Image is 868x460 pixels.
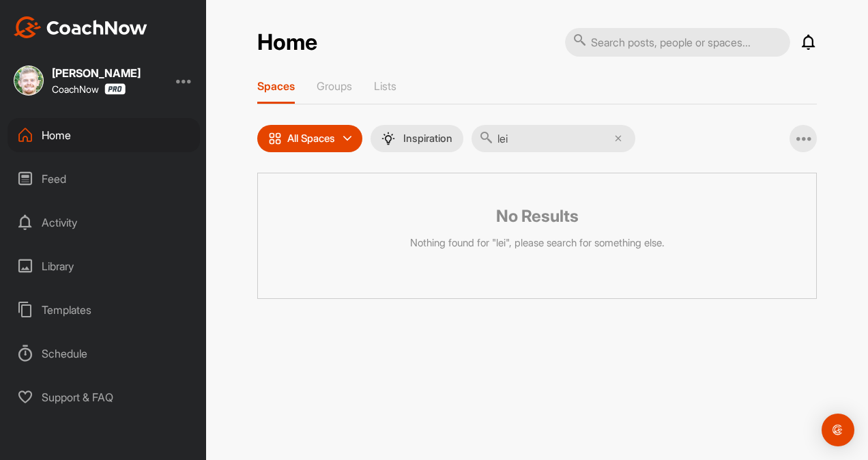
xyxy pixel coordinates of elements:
input: Search... [472,125,635,152]
img: menuIcon [381,132,395,145]
p: Nothing found for "lei", please search for something else. [268,235,806,251]
img: icon [268,132,282,145]
img: CoachNow [14,16,147,38]
p: Lists [374,79,396,93]
div: Support & FAQ [8,380,200,414]
p: Spaces [257,79,295,93]
h3: No Results [268,204,806,229]
div: Feed [8,162,200,196]
div: Library [8,249,200,283]
div: Templates [8,293,200,327]
div: Activity [8,205,200,240]
p: Groups [317,79,352,93]
div: Open Intercom Messenger [822,414,854,446]
h2: Home [257,29,317,56]
div: Schedule [8,336,200,371]
div: [PERSON_NAME] [52,68,141,78]
img: CoachNow Pro [104,83,126,95]
div: Home [8,118,200,152]
img: square_52163fcad1567382852b888f39f9da3c.jpg [14,66,44,96]
p: Inspiration [403,133,452,144]
input: Search posts, people or spaces... [565,28,790,57]
div: CoachNow [52,83,126,95]
p: All Spaces [287,133,335,144]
